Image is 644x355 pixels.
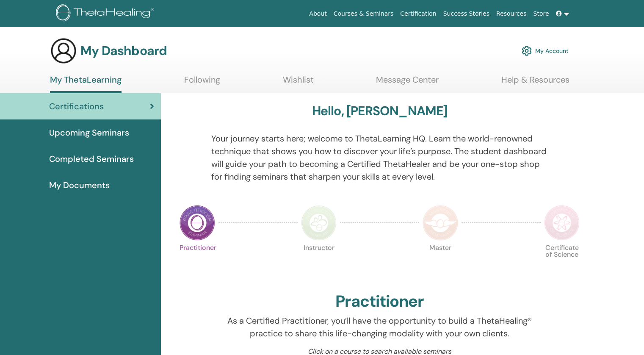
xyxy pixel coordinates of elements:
[50,75,122,93] a: My ThetaLearning
[80,43,167,58] h3: My Dashboard
[301,244,337,280] p: Instructor
[330,6,397,22] a: Courses & Seminars
[312,103,448,119] h3: Hello, [PERSON_NAME]
[522,44,532,58] img: cog.svg
[56,4,157,23] img: logo.png
[423,205,458,241] img: Master
[522,42,569,60] a: My Account
[544,244,580,280] p: Certificate of Science
[49,153,134,165] span: Completed Seminars
[306,6,330,22] a: About
[544,205,580,241] img: Certificate of Science
[49,126,129,139] span: Upcoming Seminars
[180,205,215,241] img: Practitioner
[184,75,220,91] a: Following
[397,6,439,22] a: Certification
[376,75,439,91] a: Message Center
[49,179,110,191] span: My Documents
[211,314,548,340] p: As a Certified Practitioner, you’ll have the opportunity to build a ThetaHealing® practice to sha...
[301,205,337,241] img: Instructor
[530,6,553,22] a: Store
[423,244,458,280] p: Master
[180,244,215,280] p: Practitioner
[335,292,424,311] h2: Practitioner
[49,100,104,113] span: Certifications
[493,6,530,22] a: Resources
[283,75,314,91] a: Wishlist
[211,132,548,183] p: Your journey starts here; welcome to ThetaLearning HQ. Learn the world-renowned technique that sh...
[50,37,77,64] img: generic-user-icon.jpg
[501,75,569,91] a: Help & Resources
[440,6,493,22] a: Success Stories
